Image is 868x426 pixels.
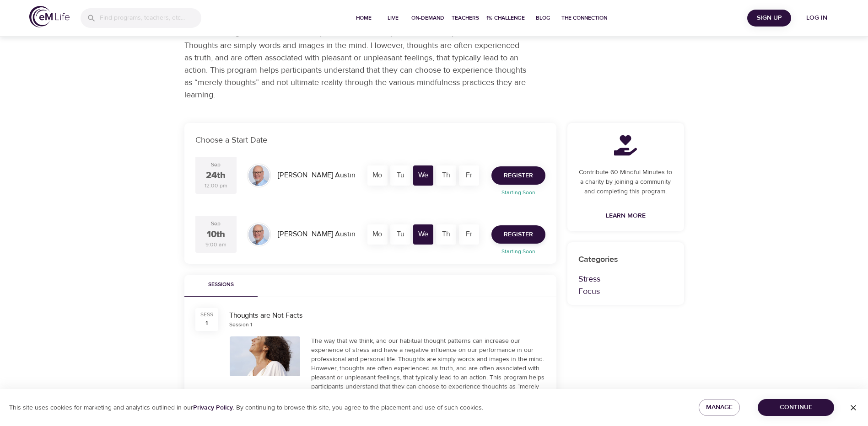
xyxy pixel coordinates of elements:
[390,224,410,245] div: Tu
[758,399,834,416] button: Continue
[207,228,225,241] div: 10th
[765,402,827,413] span: Continue
[100,8,201,28] input: Find programs, teachers, etc...
[193,404,233,412] a: Privacy Policy
[602,208,649,224] a: Learn More
[411,13,444,23] span: On-Demand
[491,225,545,244] button: Register
[436,165,456,186] div: Th
[795,10,839,27] button: Log in
[459,224,479,245] div: Fr
[29,6,70,27] img: logo
[367,224,388,245] div: Mo
[413,165,433,186] div: We
[206,169,226,182] div: 24th
[578,168,673,197] p: Contribute 60 Mindful Minutes to a charity by joining a community and completing this program.
[436,224,456,245] div: Th
[578,285,673,298] p: Focus
[195,134,545,146] p: Choose a Start Date
[532,13,554,23] span: Blog
[211,220,221,228] div: Sep
[578,273,673,285] p: Stress
[205,241,226,249] div: 9:00 am
[229,321,252,329] div: Session 1
[205,319,208,328] div: 1
[751,12,787,24] span: Sign Up
[747,10,791,27] button: Sign Up
[486,13,525,23] span: 1% Challenge
[353,13,375,23] span: Home
[184,15,528,101] p: The way that we think, and our habitual thought patterns can increase our experience of stress an...
[205,182,227,190] div: 12:00 pm
[311,336,545,410] div: The way that we think, and our habitual thought patterns can increase our experience of stress an...
[229,310,545,321] div: Thoughts are Not Facts
[390,165,410,186] div: Tu
[486,188,551,197] p: Starting Soon
[561,13,607,23] span: The Connection
[606,210,646,222] span: Learn More
[200,311,213,319] div: SESS
[504,229,533,240] span: Register
[274,225,359,243] div: [PERSON_NAME] Austin
[699,399,740,416] button: Manage
[798,12,835,24] span: Log in
[491,166,545,185] button: Register
[274,166,359,184] div: [PERSON_NAME] Austin
[413,224,433,245] div: We
[486,247,551,256] p: Starting Soon
[190,280,252,290] span: Sessions
[367,165,388,186] div: Mo
[382,13,404,23] span: Live
[578,253,673,266] p: Categories
[459,165,479,186] div: Fr
[211,161,221,169] div: Sep
[706,402,733,413] span: Manage
[452,13,479,23] span: Teachers
[504,170,533,181] span: Register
